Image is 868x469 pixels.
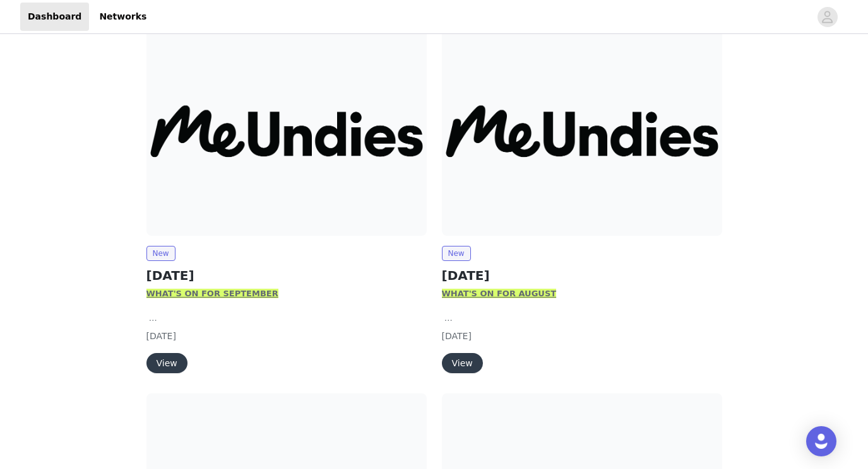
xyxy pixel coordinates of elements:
[806,426,836,456] div: Open Intercom Messenger
[442,246,471,261] span: New
[146,246,175,261] span: New
[146,289,155,298] strong: W
[442,266,722,285] h2: [DATE]
[146,331,176,341] span: [DATE]
[451,289,556,298] strong: HAT'S ON FOR AUGUST
[821,7,833,27] div: avatar
[146,353,187,373] button: View
[146,266,427,285] h2: [DATE]
[442,353,483,373] button: View
[155,289,278,298] strong: HAT'S ON FOR SEPTEMBER
[442,26,722,236] img: MeUndies
[442,331,472,341] span: [DATE]
[146,26,427,236] img: MeUndies
[442,289,451,298] strong: W
[20,3,89,31] a: Dashboard
[442,359,483,368] a: View
[146,359,187,368] a: View
[92,3,154,31] a: Networks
